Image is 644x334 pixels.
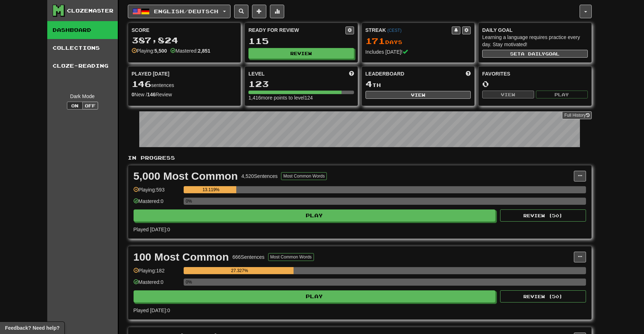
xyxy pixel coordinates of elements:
[248,48,354,59] button: Review
[134,279,180,290] div: Mastered: 0
[241,173,277,180] div: 4,520 Sentences
[170,47,210,54] div: Mastered:
[365,36,385,46] span: 171
[132,70,170,77] span: Played [DATE]
[128,5,231,18] button: English/Deutsch
[248,26,345,34] div: Ready for Review
[47,39,118,57] a: Collections
[562,111,591,119] a: Full History
[232,253,265,261] div: 666 Sentences
[521,51,545,56] span: a daily
[500,290,586,302] button: Review (50)
[134,267,180,279] div: Playing: 182
[248,70,265,77] span: Level
[500,209,586,222] button: Review (50)
[154,8,218,14] span: English / Deutsch
[132,47,167,54] div: Playing:
[134,171,238,181] div: 5,000 Most Common
[252,5,266,18] button: Add sentence to collection
[365,70,405,77] span: Leaderboard
[132,92,135,97] strong: 0
[365,79,372,89] span: 4
[248,79,354,88] div: 123
[147,92,155,97] strong: 146
[186,267,294,274] div: 27.327%
[134,198,180,209] div: Mastered: 0
[482,79,588,88] div: 0
[186,186,236,193] div: 13.119%
[536,91,588,98] button: Play
[365,48,471,55] div: Includes [DATE]!
[134,186,180,198] div: Playing: 593
[365,79,471,89] div: th
[128,154,592,161] p: In Progress
[365,37,471,46] div: Day s
[270,5,284,18] button: More stats
[482,91,534,98] button: View
[134,227,170,232] span: Played [DATE]: 0
[132,36,237,45] div: 387,824
[482,50,588,58] button: Seta dailygoal
[387,28,402,33] a: (CEST)
[132,26,237,34] div: Score
[5,324,59,331] span: Open feedback widget
[134,308,170,313] span: Played [DATE]: 0
[281,172,327,180] button: Most Common Words
[466,70,471,77] span: This week in points, UTC
[132,79,237,89] div: sentences
[132,91,237,98] div: New / Review
[482,70,588,77] div: Favorites
[67,102,83,110] button: On
[47,57,118,75] a: Cloze-Reading
[365,26,452,34] div: Streak
[482,26,588,34] div: Daily Goal
[198,48,210,54] strong: 2,851
[349,70,354,77] span: Score more points to level up
[134,209,496,222] button: Play
[134,290,496,302] button: Play
[67,7,113,14] div: Clozemaster
[234,5,248,18] button: Search sentences
[248,37,354,45] div: 115
[82,102,98,110] button: Off
[268,253,314,261] button: Most Common Words
[53,93,112,100] div: Dark Mode
[482,34,588,48] div: Learning a language requires practice every day. Stay motivated!
[132,79,151,89] span: 146
[134,252,229,262] div: 100 Most Common
[47,21,118,39] a: Dashboard
[248,94,354,101] div: 1,416 more points to level 124
[365,91,471,99] button: View
[154,48,167,54] strong: 5,500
